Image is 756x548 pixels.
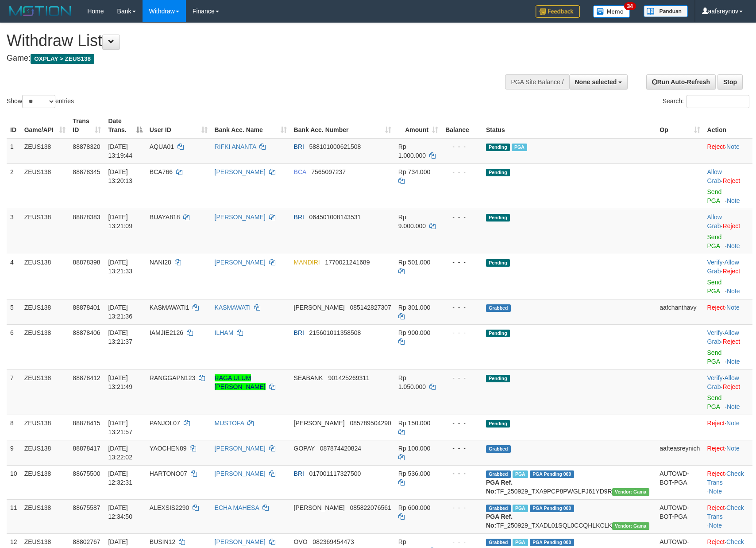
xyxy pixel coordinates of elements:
[294,445,315,452] span: GOPAY
[350,504,391,511] span: Copy 085822076561 to clipboard
[513,505,528,512] span: Marked by aafpengsreynich
[445,373,479,382] div: - - -
[704,209,752,254] td: ·
[150,470,187,477] span: HARTONO07
[486,169,510,176] span: Pending
[530,470,574,478] span: PGA Pending
[398,168,430,175] span: Rp 734.000
[350,304,391,311] span: Copy 085142827307 to clipboard
[7,163,21,209] td: 2
[707,279,722,295] a: Send PGA
[108,143,132,159] span: [DATE] 13:19:44
[704,299,752,324] td: ·
[73,470,100,477] span: 88675500
[513,539,528,546] span: Marked by aafsreyleap
[73,143,100,150] span: 88878320
[21,254,69,299] td: ZEUS138
[21,415,69,440] td: ZEUS138
[704,440,752,465] td: ·
[215,470,266,477] a: [PERSON_NAME]
[398,420,430,427] span: Rp 150.000
[624,2,636,10] span: 34
[73,538,100,545] span: 88802767
[211,113,290,138] th: Bank Acc. Name: activate to sort column ascending
[215,538,266,545] a: [PERSON_NAME]
[445,167,479,176] div: - - -
[21,209,69,254] td: ZEUS138
[486,513,513,529] b: PGA Ref. No:
[704,369,752,415] td: · ·
[398,143,426,159] span: Rp 1.000.000
[215,304,251,311] a: KASMAWATI
[215,420,244,427] a: MUSTOFA
[294,420,345,427] span: [PERSON_NAME]
[575,78,617,86] span: None selected
[707,504,744,520] a: Check Trans
[108,445,132,461] span: [DATE] 13:22:02
[73,329,100,336] span: 88878406
[612,488,649,496] span: Vendor URL: https://trx31.1velocity.biz
[395,113,442,138] th: Amount: activate to sort column ascending
[325,259,370,266] span: Copy 1770021241689 to clipboard
[707,233,722,249] a: Send PGA
[707,394,722,410] a: Send PGA
[486,330,510,337] span: Pending
[73,374,100,381] span: 88878412
[31,54,94,64] span: OXPLAY > ZEUS138
[486,420,510,428] span: Pending
[445,419,479,428] div: - - -
[7,54,495,63] h4: Game:
[150,420,180,427] span: PANJOL07
[704,138,752,164] td: ·
[21,369,69,415] td: ZEUS138
[536,5,580,18] img: Feedback.jpg
[311,168,346,175] span: Copy 7565097237 to clipboard
[707,304,725,311] a: Reject
[398,374,426,390] span: Rp 1.050.000
[215,329,234,336] a: ILHAM
[656,465,703,499] td: AUTOWD-BOT-PGA
[482,465,656,499] td: TF_250929_TXA9PCP8PWGLPJ61YD9R
[294,504,345,511] span: [PERSON_NAME]
[707,143,725,150] a: Reject
[215,374,266,390] a: RAGA ULUM [PERSON_NAME]
[486,539,511,546] span: Grabbed
[486,144,510,151] span: Pending
[707,374,723,381] a: Verify
[646,74,716,89] a: Run Auto-Refresh
[150,259,171,266] span: NANI28
[104,113,146,138] th: Date Trans.: activate to sort column descending
[108,374,132,390] span: [DATE] 13:21:49
[486,479,513,495] b: PGA Ref. No:
[723,222,741,229] a: Reject
[73,504,100,511] span: 88675587
[707,188,722,204] a: Send PGA
[445,469,479,478] div: - - -
[150,538,175,545] span: BUSIN12
[707,374,739,390] a: Allow Grab
[294,329,304,336] span: BRI
[709,488,722,495] a: Note
[445,142,479,151] div: - - -
[398,470,430,477] span: Rp 536.000
[7,499,21,533] td: 11
[707,374,739,390] span: ·
[320,445,361,452] span: Copy 087874420824 to clipboard
[150,214,180,221] span: BUAYA818
[707,470,725,477] a: Reject
[215,504,259,511] a: ECHA MAHESA
[21,299,69,324] td: ZEUS138
[704,415,752,440] td: ·
[704,465,752,499] td: · ·
[727,288,740,295] a: Note
[486,470,511,478] span: Grabbed
[486,445,511,453] span: Grabbed
[398,304,430,311] span: Rp 301.000
[707,214,722,229] a: Allow Grab
[73,168,100,175] span: 88878345
[294,143,304,150] span: BRI
[108,304,132,320] span: [DATE] 13:21:36
[328,374,369,381] span: Copy 901425269311 to clipboard
[21,113,69,138] th: Game/API: activate to sort column ascending
[727,403,740,410] a: Note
